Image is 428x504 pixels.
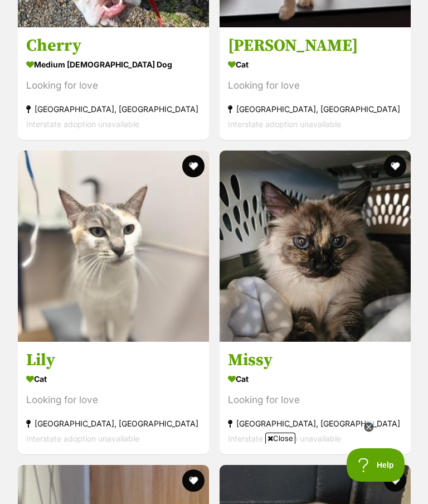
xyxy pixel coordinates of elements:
[383,155,406,177] button: favourite
[26,56,201,72] div: medium [DEMOGRAPHIC_DATA] Dog
[26,35,201,56] h3: Cherry
[228,371,402,387] div: Cat
[182,155,205,177] button: favourite
[26,434,139,443] span: Interstate adoption unavailable
[220,27,411,140] a: [PERSON_NAME] Cat Looking for love [GEOGRAPHIC_DATA], [GEOGRAPHIC_DATA] Interstate adoption unava...
[228,56,402,72] div: Cat
[26,119,139,129] span: Interstate adoption unavailable
[26,78,201,93] div: Looking for love
[26,392,201,408] div: Looking for love
[220,341,411,454] a: Missy Cat Looking for love [GEOGRAPHIC_DATA], [GEOGRAPHIC_DATA] Interstate adoption unavailable f...
[347,448,406,482] iframe: Help Scout Beacon - Open
[228,119,341,129] span: Interstate adoption unavailable
[228,78,402,93] div: Looking for love
[26,350,201,371] h3: Lily
[26,371,201,387] div: Cat
[18,341,209,454] a: Lily Cat Looking for love [GEOGRAPHIC_DATA], [GEOGRAPHIC_DATA] Interstate adoption unavailable fa...
[228,416,402,431] div: [GEOGRAPHIC_DATA], [GEOGRAPHIC_DATA]
[228,35,402,56] h3: [PERSON_NAME]
[220,151,411,342] img: Missy
[228,392,402,408] div: Looking for love
[18,27,209,140] a: Cherry medium [DEMOGRAPHIC_DATA] Dog Looking for love [GEOGRAPHIC_DATA], [GEOGRAPHIC_DATA] Inters...
[26,416,201,431] div: [GEOGRAPHIC_DATA], [GEOGRAPHIC_DATA]
[228,350,402,371] h3: Missy
[228,101,402,117] div: [GEOGRAPHIC_DATA], [GEOGRAPHIC_DATA]
[11,448,417,498] iframe: Advertisement
[26,101,201,117] div: [GEOGRAPHIC_DATA], [GEOGRAPHIC_DATA]
[18,151,209,342] img: Lily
